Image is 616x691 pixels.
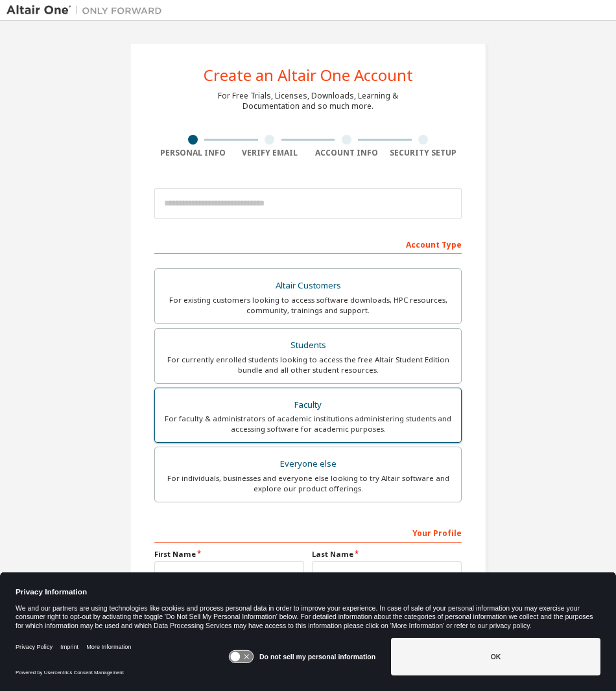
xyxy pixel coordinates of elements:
[308,148,385,158] div: Account Info
[154,148,231,158] div: Personal Info
[154,549,304,559] label: First Name
[385,148,462,158] div: Security Setup
[163,414,453,434] div: For faculty & administrators of academic institutions administering students and accessing softwa...
[163,277,453,295] div: Altair Customers
[154,522,462,543] div: Your Profile
[204,67,413,83] div: Create an Altair One Account
[154,233,462,254] div: Account Type
[163,355,453,375] div: For currently enrolled students looking to access the free Altair Student Edition bundle and all ...
[163,336,453,355] div: Students
[6,4,169,17] img: Altair One
[163,295,453,316] div: For existing customers looking to access software downloads, HPC resources, community, trainings ...
[163,473,453,494] div: For individuals, businesses and everyone else looking to try Altair software and explore our prod...
[312,549,462,559] label: Last Name
[231,148,309,158] div: Verify Email
[163,455,453,473] div: Everyone else
[218,91,398,111] div: For Free Trials, Licenses, Downloads, Learning & Documentation and so much more.
[163,396,453,414] div: Faculty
